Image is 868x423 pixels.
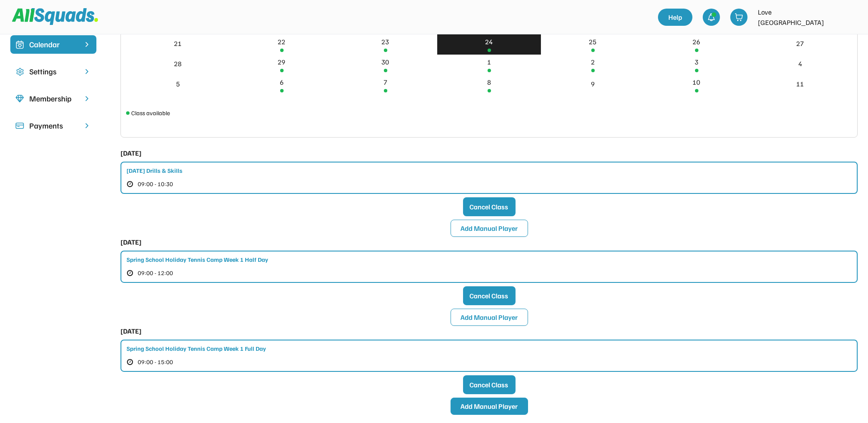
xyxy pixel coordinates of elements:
img: chevron-right%20copy%203.svg [83,40,91,49]
div: 9 [591,79,595,89]
div: 8 [487,77,491,87]
div: Spring School Holiday Tennis Camp Week 1 Half Day [127,255,268,264]
button: Cancel Class [463,286,516,305]
img: LTPP_Logo_REV.jpeg [840,9,858,26]
div: [DATE] [120,148,142,158]
div: [DATE] Drills & Skills [127,166,182,175]
button: 09:00 - 10:30 [127,178,225,190]
img: chevron-right.svg [83,67,91,76]
span: 09:00 - 12:00 [138,270,173,276]
div: [DATE] [120,237,142,247]
button: Add Manual Player [451,398,528,415]
div: 3 [695,57,698,67]
button: Add Manual Player [451,309,528,326]
img: chevron-right.svg [83,95,91,103]
div: Payments [29,120,77,132]
img: shopping-cart-01%20%281%29.svg [735,13,743,21]
div: 10 [693,77,701,87]
div: 21 [174,38,182,49]
img: Icon%20%2825%29.svg [15,40,24,49]
div: Spring School Holiday Tennis Camp Week 1 Full Day [127,344,266,353]
img: chevron-right.svg [83,122,91,130]
div: Class available [131,108,170,117]
div: 4 [798,58,802,69]
div: 2 [591,57,595,67]
div: 25 [589,37,597,47]
span: 09:00 - 15:00 [138,359,173,365]
div: 24 [485,37,493,47]
div: 22 [278,37,286,47]
div: 23 [382,37,389,47]
div: 11 [797,79,804,89]
img: Icon%20copy%208.svg [15,95,24,103]
div: [DATE] [120,326,142,336]
button: Cancel Class [463,197,516,216]
img: Squad%20Logo.svg [12,8,98,25]
div: 6 [280,77,284,87]
div: 30 [382,57,389,67]
div: 29 [278,57,286,67]
div: Calendar [29,39,77,50]
button: Add Manual Player [451,220,528,237]
img: Icon%20copy%2016.svg [15,67,24,76]
div: 27 [797,38,804,49]
img: bell-03%20%281%29.svg [707,13,716,21]
button: Cancel Class [463,375,516,394]
div: 28 [174,58,182,69]
img: Icon%20%2815%29.svg [15,122,24,130]
span: 09:00 - 10:30 [138,181,173,187]
div: 26 [693,37,701,47]
a: Help [658,9,692,26]
div: Membership [29,93,77,104]
div: 1 [487,57,491,67]
button: 09:00 - 12:00 [127,267,225,279]
div: Settings [29,66,77,77]
button: 09:00 - 15:00 [127,356,225,368]
div: 7 [383,77,387,87]
div: 5 [176,79,180,89]
div: Love [GEOGRAPHIC_DATA] [758,7,835,28]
